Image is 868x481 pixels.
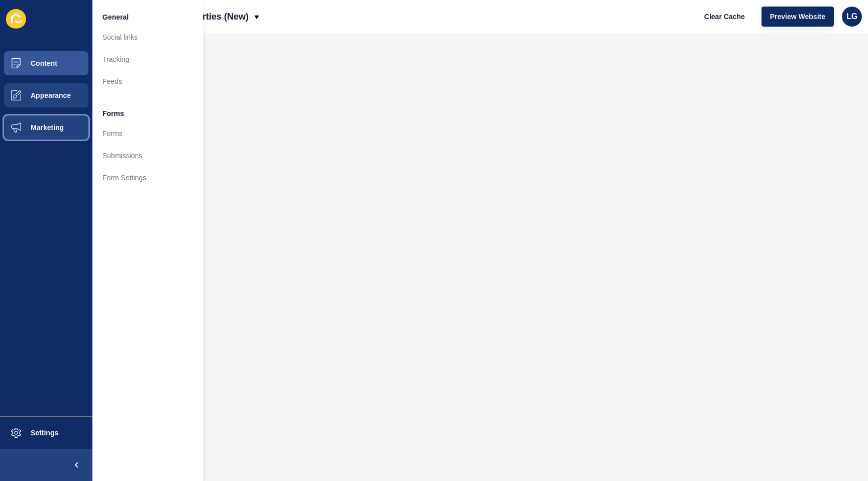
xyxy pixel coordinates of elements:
a: Tracking [92,48,203,70]
span: LG [846,12,857,22]
span: Preview Website [770,12,825,22]
span: General [102,12,129,22]
span: Clear Cache [704,12,745,22]
a: Forms [92,123,203,145]
span: Forms [102,108,124,118]
a: Feeds [92,70,203,92]
button: Clear Cache [696,7,753,27]
button: Preview Website [762,7,834,27]
a: Social links [92,26,203,48]
a: Form Settings [92,167,203,189]
a: Submissions [92,145,203,167]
